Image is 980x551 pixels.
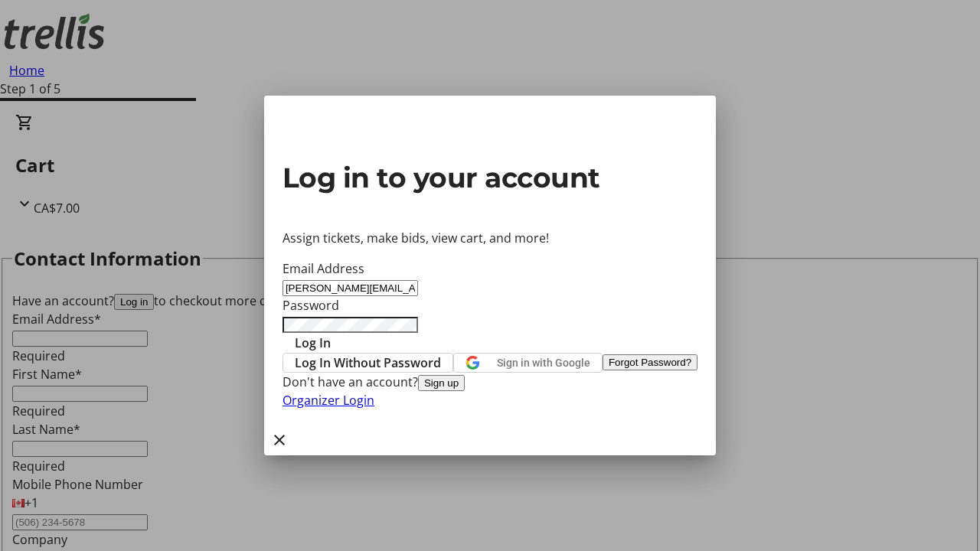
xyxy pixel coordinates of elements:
button: Sign up [418,375,465,391]
p: Assign tickets, make bids, view cart, and more! [283,229,697,247]
button: Log In Without Password [283,353,453,373]
button: Forgot Password? [603,354,697,370]
label: Password [283,297,339,314]
button: Sign in with Google [453,353,603,373]
label: Email Address [283,260,364,277]
h2: Log in to your account [283,157,697,198]
span: Log In Without Password [295,354,441,372]
button: Log In [283,334,343,352]
span: Sign in with Google [497,357,590,369]
input: Email Address [283,280,418,296]
button: Close [264,425,295,455]
div: Don't have an account? [283,373,697,391]
a: Organizer Login [283,392,374,409]
span: Log In [295,334,331,352]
